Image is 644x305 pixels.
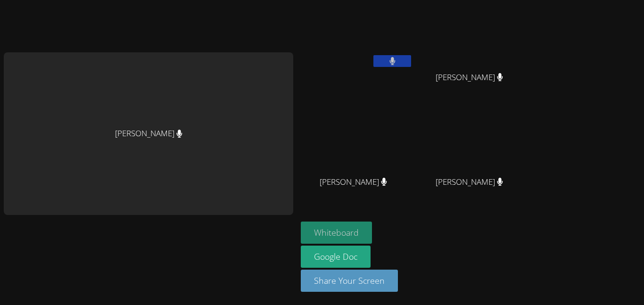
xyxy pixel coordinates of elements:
[4,52,293,215] div: [PERSON_NAME]
[436,71,503,84] span: [PERSON_NAME]
[301,222,372,244] button: Whiteboard
[301,270,398,292] button: Share Your Screen
[436,175,503,189] span: [PERSON_NAME]
[301,246,371,268] a: Google Doc
[320,175,387,189] span: [PERSON_NAME]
